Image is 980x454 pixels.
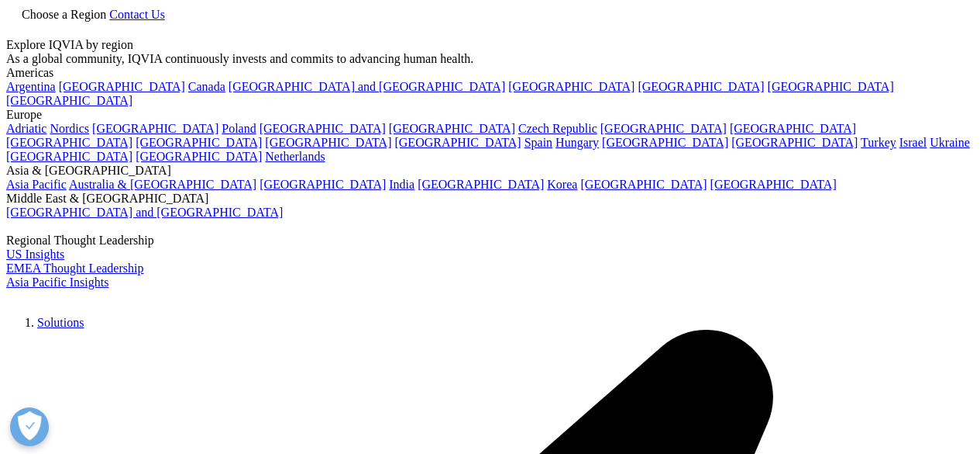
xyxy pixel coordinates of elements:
[59,80,185,93] a: [GEOGRAPHIC_DATA]
[508,80,634,93] a: [GEOGRAPHIC_DATA]
[265,136,391,149] a: [GEOGRAPHIC_DATA]
[389,122,515,135] a: [GEOGRAPHIC_DATA]
[6,80,56,93] a: Argentina
[861,136,896,149] a: Turkey
[6,122,46,135] a: Adriatic
[6,248,64,261] a: US Insights
[50,122,89,135] a: Nordics
[930,136,970,149] a: Ukraine
[222,122,256,135] a: Poland
[6,276,108,289] a: Asia Pacific Insights
[109,8,165,21] a: Contact Us
[710,178,837,191] a: [GEOGRAPHIC_DATA]
[6,234,974,248] div: Regional Thought Leadership
[6,38,974,52] div: Explore IQVIA by region
[10,407,49,446] button: Open Preferences
[638,80,764,93] a: [GEOGRAPHIC_DATA]
[6,192,974,206] div: Middle East & [GEOGRAPHIC_DATA]
[389,178,414,191] a: India
[768,80,894,93] a: [GEOGRAPHIC_DATA]
[899,136,927,149] a: Israel
[229,80,505,93] a: [GEOGRAPHIC_DATA] and [GEOGRAPHIC_DATA]
[418,178,544,191] a: [GEOGRAPHIC_DATA]
[37,316,84,329] a: Solutions
[22,8,106,21] span: Choose a Region
[260,178,386,191] a: [GEOGRAPHIC_DATA]
[394,136,521,149] a: [GEOGRAPHIC_DATA]
[69,178,256,191] a: Australia & [GEOGRAPHIC_DATA]
[265,150,325,163] a: Netherlands
[6,178,67,191] a: Asia Pacific
[524,136,552,149] a: Spain
[6,150,132,163] a: [GEOGRAPHIC_DATA]
[136,136,262,149] a: [GEOGRAPHIC_DATA]
[600,122,727,135] a: [GEOGRAPHIC_DATA]
[602,136,728,149] a: [GEOGRAPHIC_DATA]
[6,206,283,219] a: [GEOGRAPHIC_DATA] and [GEOGRAPHIC_DATA]
[6,164,974,178] div: Asia & [GEOGRAPHIC_DATA]
[518,122,597,135] a: Czech Republic
[6,94,132,107] a: [GEOGRAPHIC_DATA]
[6,262,143,275] a: EMEA Thought Leadership
[731,136,858,149] a: [GEOGRAPHIC_DATA]
[188,80,225,93] a: Canada
[6,136,132,149] a: [GEOGRAPHIC_DATA]
[547,178,577,191] a: Korea
[6,108,974,122] div: Europe
[580,178,707,191] a: [GEOGRAPHIC_DATA]
[6,52,974,66] div: As a global community, IQVIA continuously invests and commits to advancing human health.
[92,122,218,135] a: [GEOGRAPHIC_DATA]
[555,136,599,149] a: Hungary
[260,122,386,135] a: [GEOGRAPHIC_DATA]
[136,150,262,163] a: [GEOGRAPHIC_DATA]
[730,122,856,135] a: [GEOGRAPHIC_DATA]
[6,66,974,80] div: Americas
